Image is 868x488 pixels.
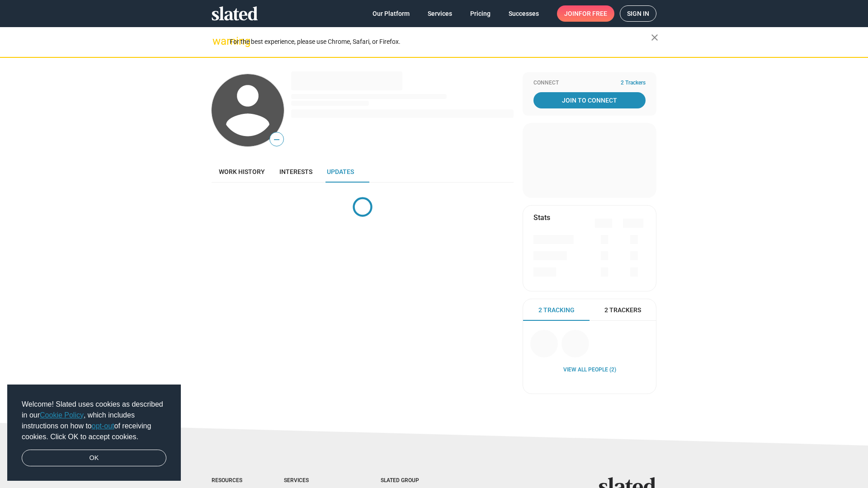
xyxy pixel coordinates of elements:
[604,306,641,314] span: 2 Trackers
[284,477,344,484] div: Services
[230,36,651,48] div: For the best experience, please use Chrome, Safari, or Firefox.
[621,80,646,87] span: 2 Trackers
[420,5,459,22] a: Services
[463,5,498,22] a: Pricing
[327,168,354,175] span: Updates
[212,477,248,484] div: Resources
[320,161,361,183] a: Updates
[620,5,656,22] a: Sign in
[92,422,114,430] a: opt-out
[564,5,607,22] span: Join
[270,134,283,145] span: —
[381,477,442,484] div: Slated Group
[557,5,614,22] a: Joinfor free
[470,5,491,22] span: Pricing
[279,168,312,175] span: Interests
[533,92,646,108] a: Join To Connect
[22,399,166,442] span: Welcome! Slated uses cookies as described in our , which includes instructions on how to of recei...
[365,5,417,22] a: Our Platform
[501,5,546,22] a: Successes
[649,32,660,43] mat-icon: close
[533,80,646,87] div: Connect
[627,6,649,21] span: Sign in
[563,366,616,374] a: View all People (2)
[7,385,181,481] div: cookieconsent
[535,92,644,108] span: Join To Connect
[272,161,320,183] a: Interests
[212,36,223,47] mat-icon: warning
[40,411,84,419] a: Cookie Policy
[428,5,452,22] span: Services
[22,450,166,467] a: dismiss cookie message
[579,5,607,22] span: for free
[509,5,539,22] span: Successes
[219,168,265,175] span: Work history
[538,306,575,314] span: 2 Tracking
[533,213,550,222] mat-card-title: Stats
[373,5,410,22] span: Our Platform
[212,161,272,183] a: Work history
